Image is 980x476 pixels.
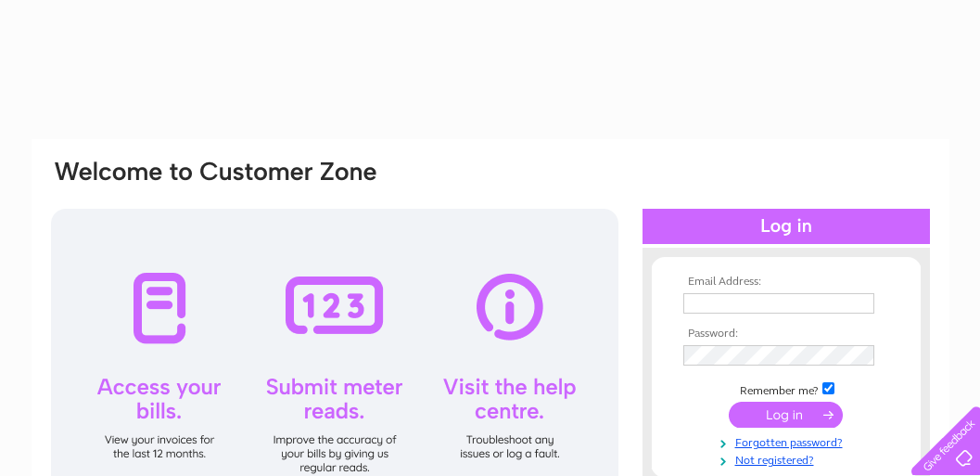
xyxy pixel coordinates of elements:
[729,402,843,428] input: Submit
[679,276,894,289] th: Email Address:
[679,328,894,341] th: Password:
[683,432,894,450] a: Forgotten password?
[679,380,894,398] td: Remember me?
[683,450,894,468] a: Not registered?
